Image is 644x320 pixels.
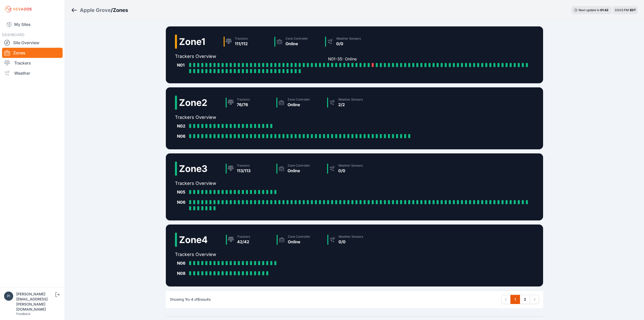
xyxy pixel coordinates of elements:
[177,62,187,68] div: N01
[111,7,113,14] span: /
[16,292,54,312] div: [PERSON_NAME][EMAIL_ADDRESS][PERSON_NAME][DOMAIN_NAME]
[191,297,193,301] span: 4
[80,7,111,14] a: Apple Grove
[630,8,636,12] span: EDT
[502,295,539,304] nav: Pagination
[4,292,13,301] img: piotr.kolodziejczyk@energix-group.com
[185,297,187,301] span: 1
[198,297,200,301] span: 8
[338,168,363,174] div: 0/0
[237,168,251,174] div: 113/113
[288,239,310,245] div: Online
[177,270,187,276] div: N08
[113,7,128,14] h3: Zones
[175,251,376,258] h2: Trackers Overview
[327,63,331,67] a: N01-35: Online
[2,33,24,37] span: DASHBOARD
[323,35,374,49] a: Weather Sensors0/0
[338,102,363,108] div: 2/2
[336,41,361,47] div: 0/0
[338,164,363,168] div: Weather Sensors
[16,312,30,316] a: Feedback
[288,98,310,102] div: Zone Controller
[224,233,275,247] a: Trackers42/42
[325,95,376,110] a: Weather Sensors2/2
[237,98,250,102] div: Trackers
[237,102,250,108] div: 76/76
[285,41,308,47] div: Online
[288,102,310,108] div: Online
[2,18,63,30] a: My Sites
[177,133,187,139] div: N06
[288,235,310,239] div: Zone Controller
[235,37,248,41] div: Trackers
[338,235,363,239] div: Weather Sensors
[224,162,274,176] a: Trackers113/113
[285,37,308,41] div: Zone Controller
[71,4,128,17] nav: Breadcrumb
[338,98,363,102] div: Weather Sensors
[2,68,63,78] a: Weather
[2,38,63,48] a: Site Overview
[177,189,187,195] div: N05
[177,123,187,129] div: N02
[338,239,363,245] div: 0/0
[175,114,414,121] h2: Trackers Overview
[179,98,207,108] h2: Zone 2
[175,53,534,60] h2: Trackers Overview
[237,235,250,239] div: Trackers
[2,58,63,68] a: Trackers
[325,233,376,247] a: Weather Sensors0/0
[170,297,211,302] p: Showing to of results
[179,37,205,47] h2: Zone 1
[179,164,207,174] h2: Zone 3
[336,37,361,41] div: Weather Sensors
[288,168,310,174] div: Online
[235,41,248,47] div: 111/112
[237,239,250,245] div: 42/42
[175,180,534,187] h2: Trackers Overview
[4,5,32,13] img: Nevados
[237,164,251,168] div: Trackers
[325,162,376,176] a: Weather Sensors0/0
[510,295,520,304] a: 1
[222,35,272,49] a: Trackers111/112
[579,8,599,12] span: Next update in
[2,48,63,58] a: Zones
[288,164,310,168] div: Zone Controller
[179,235,208,245] h2: Zone 4
[177,260,187,266] div: N06
[224,95,274,110] a: Trackers76/76
[177,199,187,205] div: N06
[520,295,530,304] a: 2
[600,8,609,12] div: 01 : 42
[615,8,629,12] span: 03:03 PM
